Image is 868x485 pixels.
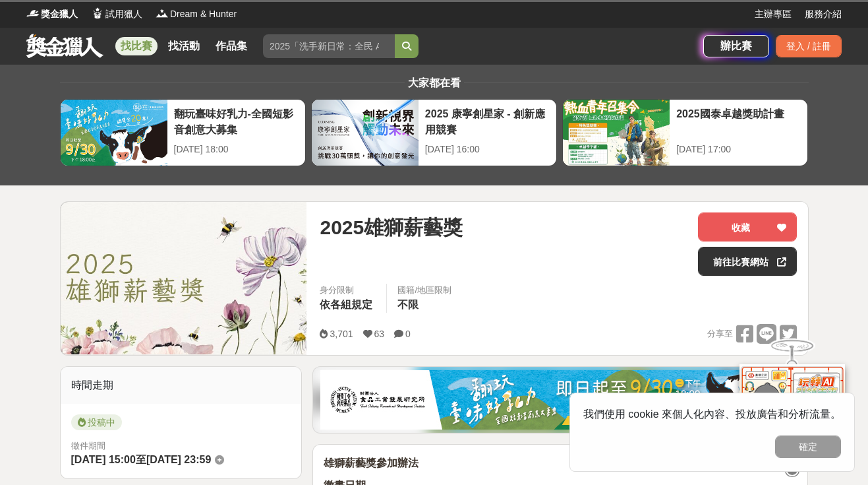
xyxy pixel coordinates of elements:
[397,299,419,310] span: 不限
[26,7,78,21] a: Logo獎金獵人
[163,37,205,55] a: 找活動
[698,247,797,276] a: 前往比賽網站
[91,7,142,21] a: Logo試用獵人
[739,364,845,452] img: d2146d9a-e6f6-4337-9592-8cefde37ba6b.png
[330,329,353,339] span: 3,701
[562,99,808,166] a: 2025國泰卓越獎助計畫[DATE] 17:00
[320,370,800,430] img: 1c81a89c-c1b3-4fd6-9c6e-7d29d79abef5.jpg
[311,99,557,166] a: 2025 康寧創星家 - 創新應用競賽[DATE] 16:00
[397,284,451,297] div: 國籍/地區限制
[71,414,122,430] span: 投稿中
[91,7,104,20] img: Logo
[61,202,307,354] img: Cover Image
[170,7,237,21] span: Dream & Hunter
[425,106,550,136] div: 2025 康寧創星家 - 創新應用競賽
[320,299,372,310] span: 依各組規定
[71,454,136,465] span: [DATE] 15:00
[105,7,142,21] span: 試用獵人
[320,284,376,297] div: 身分限制
[755,7,792,21] a: 主辦專區
[156,7,169,20] img: Logo
[26,7,40,20] img: Logo
[320,212,463,242] span: 2025雄獅薪藝獎
[425,143,550,156] div: [DATE] 16:00
[676,143,801,156] div: [DATE] 17:00
[146,454,211,465] span: [DATE] 23:59
[61,367,302,404] div: 時間走期
[775,436,841,458] button: 確定
[115,37,158,55] a: 找比賽
[71,441,105,451] span: 徵件期間
[136,454,146,465] span: 至
[324,457,376,469] strong: 雄獅薪藝獎
[174,106,299,136] div: 翻玩臺味好乳力-全國短影音創意大募集
[210,37,252,55] a: 作品集
[583,408,841,420] span: 我們使用 cookie 來個人化內容、投放廣告和分析流量。
[156,7,237,21] a: LogoDream & Hunter
[405,329,411,339] span: 0
[60,99,306,166] a: 翻玩臺味好乳力-全國短影音創意大募集[DATE] 18:00
[776,35,842,57] div: 登入 / 註冊
[174,143,299,156] div: [DATE] 18:00
[703,35,769,57] a: 辦比賽
[676,106,801,136] div: 2025國泰卓越獎助計畫
[707,324,733,344] span: 分享至
[698,212,797,242] button: 收藏
[374,329,385,339] span: 63
[376,457,419,469] strong: 參加辦法
[263,34,395,58] input: 2025「洗手新日常：全民 ALL IN」洗手歌全台徵選
[41,7,78,21] span: 獎金獵人
[805,7,842,21] a: 服務介紹
[405,77,464,88] span: 大家都在看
